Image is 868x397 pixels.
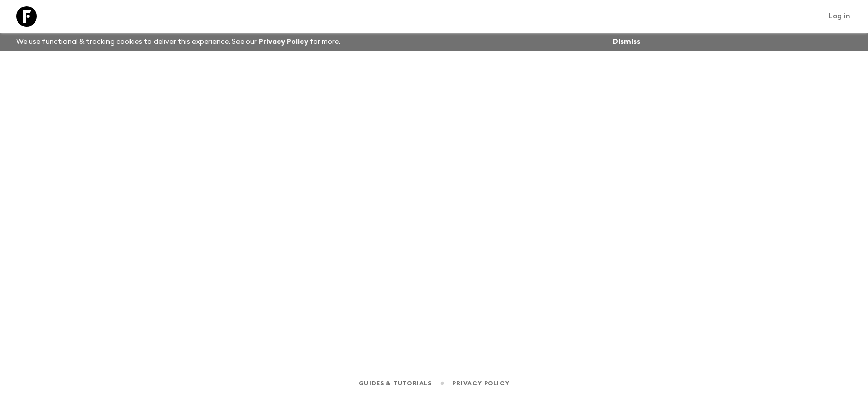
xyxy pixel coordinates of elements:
p: We use functional & tracking cookies to deliver this experience. See our for more. [12,33,344,51]
a: Privacy Policy [452,378,509,389]
a: Guides & Tutorials [359,378,432,389]
a: Log in [823,9,856,24]
button: Dismiss [610,35,643,49]
a: Privacy Policy [258,38,308,46]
